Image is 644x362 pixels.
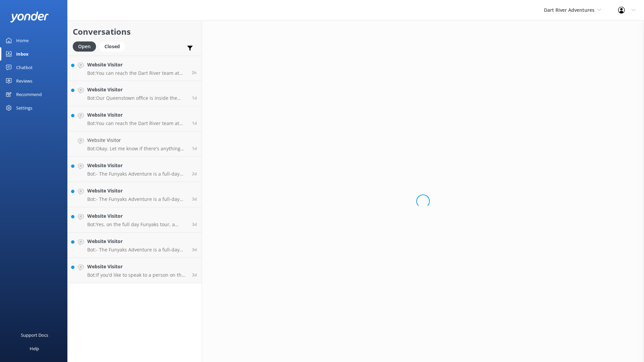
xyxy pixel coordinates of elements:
[68,233,202,258] a: Website VisitorBot:- The Funyaks Adventure is a full-day experience that combines a wilderness je...
[68,182,202,207] a: Website VisitorBot:- The Funyaks Adventure is a full-day experience that combines a wilderness je...
[192,146,197,151] span: Aug 29 2025 02:40pm (UTC +12:00) Pacific/Auckland
[73,42,99,50] a: Open
[30,342,39,355] div: Help
[68,131,202,157] a: Website VisitorBot:Okay. Let me know if there's anything else I can help with!1d
[99,41,125,52] div: Closed
[87,272,187,278] p: Bot: If you’d like to speak to a person on the Dart River team, please call [PHONE_NUMBER] or ema...
[87,146,187,152] p: Bot: Okay. Let me know if there's anything else I can help with!
[87,162,187,169] h4: Website Visitor
[16,47,29,61] div: Inbox
[68,157,202,182] a: Website VisitorBot:- The Funyaks Adventure is a full-day experience that combines a wilderness je...
[192,196,197,202] span: Aug 27 2025 10:09pm (UTC +12:00) Pacific/Auckland
[87,171,187,177] p: Bot: - The Funyaks Adventure is a full-day experience that combines a wilderness jet boat ride wi...
[16,34,29,47] div: Home
[73,41,96,52] div: Open
[87,137,187,144] h4: Website Visitor
[544,7,594,13] span: Dart River Adventures
[87,247,187,253] p: Bot: - The Funyaks Adventure is a full-day experience that combines a wilderness jet boat ride wi...
[68,56,202,81] a: Website VisitorBot:You can reach the Dart River team at [PHONE_NUMBER] (within [GEOGRAPHIC_DATA])...
[87,212,187,220] h4: Website Visitor
[87,221,187,228] p: Bot: Yes, on the full day Funyaks tour, a wilderness picnic lunch is included.
[192,120,197,126] span: Aug 29 2025 09:57pm (UTC +12:00) Pacific/Auckland
[87,196,187,202] p: Bot: - The Funyaks Adventure is a full-day experience that combines a wilderness jet boat ride wi...
[87,263,187,270] h4: Website Visitor
[192,272,197,278] span: Aug 27 2025 03:00pm (UTC +12:00) Pacific/Auckland
[192,70,197,76] span: Aug 31 2025 10:06am (UTC +12:00) Pacific/Auckland
[16,88,42,101] div: Recommend
[16,101,32,115] div: Settings
[87,120,187,126] p: Bot: You can reach the Dart River team at [PHONE_NUMBER] (within [GEOGRAPHIC_DATA]), 0800 327 853...
[99,42,128,50] a: Closed
[87,95,187,101] p: Bot: Our Queenstown office is inside the [GEOGRAPHIC_DATA] at [STREET_ADDRESS], where complimenta...
[87,70,187,76] p: Bot: You can reach the Dart River team at [PHONE_NUMBER] (within [GEOGRAPHIC_DATA]), 0800 327 853...
[192,221,197,227] span: Aug 27 2025 10:08pm (UTC +12:00) Pacific/Auckland
[87,111,187,119] h4: Website Visitor
[192,95,197,101] span: Aug 30 2025 11:49am (UTC +12:00) Pacific/Auckland
[87,238,187,245] h4: Website Visitor
[73,25,197,38] h2: Conversations
[87,61,187,68] h4: Website Visitor
[192,247,197,252] span: Aug 27 2025 06:19pm (UTC +12:00) Pacific/Auckland
[16,61,33,74] div: Chatbot
[68,207,202,233] a: Website VisitorBot:Yes, on the full day Funyaks tour, a wilderness picnic lunch is included.3d
[68,106,202,131] a: Website VisitorBot:You can reach the Dart River team at [PHONE_NUMBER] (within [GEOGRAPHIC_DATA])...
[10,11,49,23] img: yonder-white-logo.png
[68,81,202,106] a: Website VisitorBot:Our Queenstown office is inside the [GEOGRAPHIC_DATA] at [STREET_ADDRESS], whe...
[87,187,187,194] h4: Website Visitor
[21,328,48,342] div: Support Docs
[87,86,187,93] h4: Website Visitor
[68,258,202,283] a: Website VisitorBot:If you’d like to speak to a person on the Dart River team, please call [PHONE_...
[16,74,32,88] div: Reviews
[192,171,197,177] span: Aug 28 2025 05:57pm (UTC +12:00) Pacific/Auckland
